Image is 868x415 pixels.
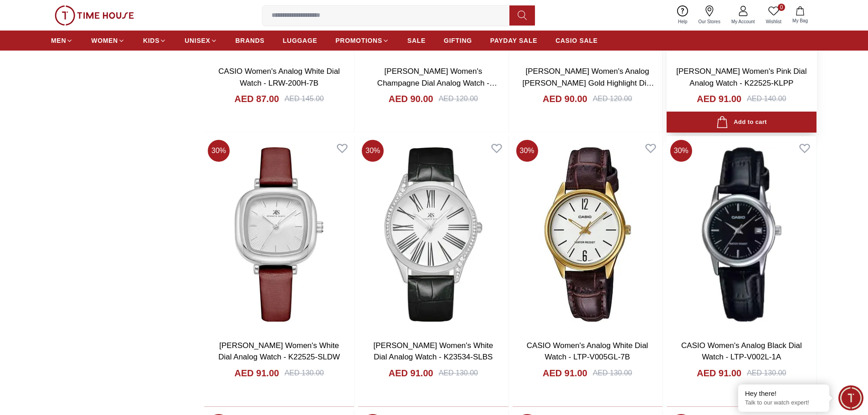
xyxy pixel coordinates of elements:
a: [PERSON_NAME] Women's Champagne Dial Analog Watch - K23530-GBGC [377,67,497,99]
a: [PERSON_NAME] Women's White Dial Analog Watch - K22525-SLDW [218,341,340,362]
span: GIFTING [444,36,472,45]
span: Help [674,18,691,25]
span: 30 % [362,140,384,162]
span: My Account [728,18,759,25]
span: LUGGAGE [283,36,318,45]
div: AED 130.00 [439,368,478,379]
a: GIFTING [444,32,472,49]
div: AED 145.00 [284,93,324,104]
h4: AED 91.00 [543,367,587,379]
div: Chat Widget [838,385,863,410]
a: [PERSON_NAME] Women's Pink Dial Analog Watch - K22525-KLPP [676,67,806,87]
a: CASIO SALE [555,32,598,49]
p: Talk to our watch expert! [745,399,822,407]
a: PROMOTIONS [335,32,389,49]
a: 0Wishlist [760,4,787,27]
span: PAYDAY SALE [490,36,537,45]
a: Our Stores [693,4,726,27]
img: Kenneth Scott Women's White Dial Analog Watch - K23534-SLBS [358,136,508,332]
span: UNISEX [185,36,210,45]
span: 0 [778,4,785,11]
h4: AED 91.00 [697,92,741,105]
h4: AED 91.00 [235,367,279,379]
div: AED 120.00 [593,93,632,104]
img: Kenneth Scott Women's White Dial Analog Watch - K22525-SLDW [204,136,354,332]
a: WOMEN [91,32,125,49]
a: CASIO Women's Analog White Dial Watch - LRW-200H-7B [218,67,340,87]
a: CASIO Women's Analog Black Dial Watch - LTP-V002L-1A [681,341,802,362]
span: KIDS [143,36,159,45]
img: CASIO Women's Analog White Dial Watch - LTP-V005GL-7B [513,136,663,332]
a: Help [673,4,693,27]
img: ... [55,5,134,26]
h4: AED 91.00 [697,367,741,379]
div: Hey there! [745,389,822,398]
a: CASIO Women's Analog White Dial Watch - LTP-V005GL-7B [527,341,648,362]
h4: AED 87.00 [235,92,279,105]
span: CASIO SALE [555,36,598,45]
h4: AED 90.00 [543,92,587,105]
span: MEN [51,36,66,45]
div: AED 130.00 [593,368,632,379]
a: KIDS [143,32,166,49]
div: AED 140.00 [747,93,786,104]
a: UNISEX [185,32,217,49]
span: 30 % [208,140,230,162]
h4: AED 91.00 [389,367,433,379]
a: BRANDS [236,32,265,49]
a: PAYDAY SALE [490,32,537,49]
span: Our Stores [695,18,724,25]
div: AED 130.00 [284,368,324,379]
div: Add to cart [716,116,767,128]
a: MEN [51,32,73,49]
a: LUGGAGE [283,32,318,49]
a: [PERSON_NAME] Women's Analog [PERSON_NAME] Gold Highlight Dial Watch - K25504-SBSWK [522,67,654,99]
a: [PERSON_NAME] Women's White Dial Analog Watch - K23534-SLBS [374,341,493,362]
div: AED 120.00 [439,93,478,104]
span: PROMOTIONS [335,36,382,45]
a: SALE [407,32,426,49]
span: 30 % [670,140,692,162]
div: AED 130.00 [747,368,786,379]
span: WOMEN [91,36,118,45]
img: CASIO Women's Analog Black Dial Watch - LTP-V002L-1A [667,136,817,332]
span: My Bag [789,17,812,24]
span: 30 % [516,140,538,162]
button: Add to cart [667,112,817,133]
span: SALE [407,36,426,45]
h4: AED 90.00 [389,92,433,105]
span: BRANDS [236,36,265,45]
button: My Bag [787,5,813,26]
span: Wishlist [762,18,785,25]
